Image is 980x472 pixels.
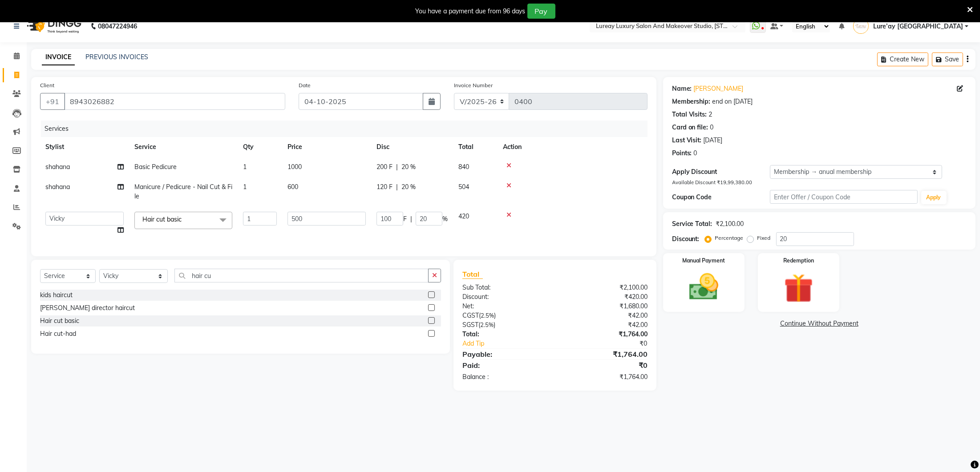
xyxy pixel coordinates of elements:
button: Apply [921,191,947,204]
span: Hair cut basic [142,215,182,223]
div: Last Visit: [672,136,702,145]
div: Hair cut-had [40,329,76,339]
span: 20 % [401,182,416,192]
div: [PERSON_NAME] director haircut [40,303,135,313]
span: Lure’ay [GEOGRAPHIC_DATA] [873,22,963,31]
div: Service Total: [672,219,713,229]
span: | [410,214,412,224]
div: 0 [694,149,697,158]
input: Search or Scan [174,269,429,282]
span: Manicure / Pedicure - Nail Cut & File [134,183,232,200]
span: 2.5% [481,312,494,319]
span: shahana [45,163,70,171]
div: ₹0 [555,360,654,371]
div: Points: [672,149,692,158]
th: Stylist [40,137,129,157]
span: 504 [458,183,469,191]
div: Services [41,121,654,137]
th: Service [129,137,238,157]
span: 20 % [401,162,416,172]
div: Payable: [456,349,555,359]
div: Available Discount ₹19,99,380.00 [672,179,967,186]
span: 1 [243,183,247,191]
div: Discount: [672,234,700,244]
button: Create New [877,52,928,66]
label: Invoice Number [454,81,493,89]
span: 1000 [288,163,302,171]
th: Action [498,137,648,157]
div: Balance : [456,372,555,382]
div: Net: [456,302,555,311]
div: kids haircut [40,290,73,300]
img: logo [23,14,84,39]
div: 0 [710,123,714,132]
div: end on [DATE] [713,97,753,106]
button: Save [932,52,963,66]
a: INVOICE [42,49,75,65]
img: _gift.svg [775,270,822,307]
span: 2.5% [480,321,494,328]
button: Pay [527,4,555,19]
span: Total [462,270,483,279]
input: Enter Offer / Coupon Code [770,190,917,204]
button: +91 [40,93,65,110]
span: SGST [462,321,478,329]
span: 120 F [377,182,393,192]
label: Fixed [757,234,771,242]
div: ₹42.00 [555,311,654,320]
div: You have a payment due from 96 days [416,7,526,16]
label: Redemption [783,257,814,265]
label: Manual Payment [682,257,725,265]
th: Total [453,137,498,157]
span: % [442,214,448,224]
div: Total: [456,330,555,339]
div: ₹420.00 [555,292,654,302]
div: Sub Total: [456,283,555,292]
div: ₹1,764.00 [555,330,654,339]
div: Name: [672,84,692,93]
input: Search by Name/Mobile/Email/Code [64,93,285,110]
a: Continue Without Payment [665,319,974,328]
div: 2 [709,110,713,119]
div: Paid: [456,360,555,371]
div: Coupon Code [672,193,770,202]
div: ₹0 [571,339,654,348]
div: ₹1,764.00 [555,372,654,382]
div: ( ) [456,320,555,330]
label: Client [40,81,54,89]
div: ₹2,100.00 [716,219,744,229]
div: ( ) [456,311,555,320]
span: 420 [458,212,469,220]
div: Total Visits: [672,110,707,119]
div: ₹1,680.00 [555,302,654,311]
img: _cash.svg [680,270,728,304]
span: | [396,162,398,172]
div: Card on file: [672,123,709,132]
span: 1 [243,163,247,171]
span: CGST [462,311,479,319]
div: ₹42.00 [555,320,654,330]
div: Membership: [672,97,711,106]
th: Disc [371,137,453,157]
div: ₹1,764.00 [555,349,654,359]
span: 200 F [377,162,393,172]
span: F [403,214,407,224]
a: x [182,215,186,223]
a: Add Tip [456,339,571,348]
th: Qty [238,137,282,157]
a: PREVIOUS INVOICES [85,53,148,61]
span: Basic Pedicure [134,163,177,171]
a: [PERSON_NAME] [694,84,744,93]
img: Lure’ay India [853,18,869,34]
span: shahana [45,183,70,191]
div: Apply Discount [672,167,770,177]
th: Price [282,137,371,157]
label: Date [299,81,311,89]
div: [DATE] [704,136,723,145]
span: 840 [458,163,469,171]
div: ₹2,100.00 [555,283,654,292]
label: Percentage [715,234,744,242]
span: | [396,182,398,192]
b: 08047224946 [98,14,137,39]
div: Discount: [456,292,555,302]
